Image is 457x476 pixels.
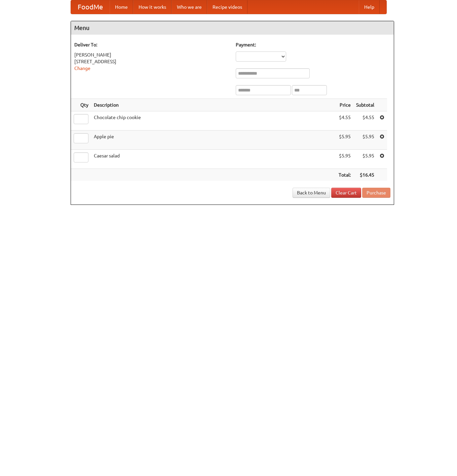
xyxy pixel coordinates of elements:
[133,0,172,14] a: How it works
[362,188,390,198] button: Purchase
[91,99,336,111] th: Description
[71,99,91,111] th: Qty
[293,188,330,198] a: Back to Menu
[172,0,207,14] a: Who we are
[74,51,229,58] div: [PERSON_NAME]
[359,0,380,14] a: Help
[336,99,353,111] th: Price
[74,41,229,48] h5: Deliver To:
[91,131,336,150] td: Apple pie
[353,111,377,131] td: $4.55
[336,150,353,169] td: $5.95
[353,131,377,150] td: $5.95
[336,111,353,131] td: $4.55
[353,169,377,181] th: $16.45
[207,0,247,14] a: Recipe videos
[91,150,336,169] td: Caesar salad
[236,41,390,48] h5: Payment:
[71,0,110,14] a: FoodMe
[336,131,353,150] td: $5.95
[71,21,394,35] h4: Menu
[336,169,353,181] th: Total:
[91,111,336,131] td: Chocolate chip cookie
[331,188,361,198] a: Clear Cart
[74,58,229,65] div: [STREET_ADDRESS]
[110,0,133,14] a: Home
[353,150,377,169] td: $5.95
[353,99,377,111] th: Subtotal
[74,66,90,71] a: Change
